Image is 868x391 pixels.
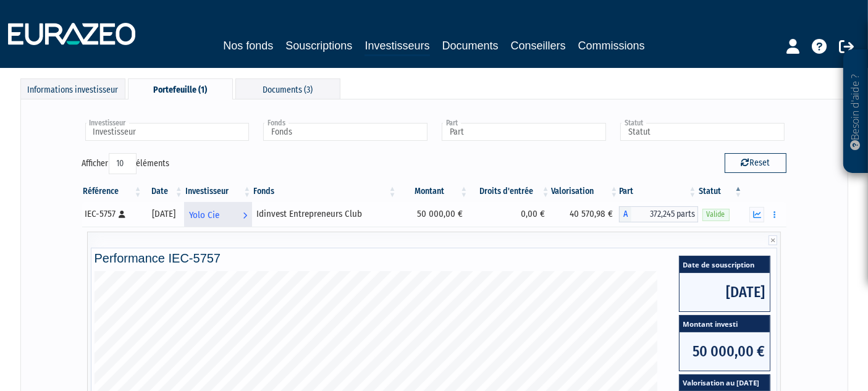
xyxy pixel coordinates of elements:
td: 50 000,00 € [398,202,470,227]
div: Documents (3) [235,78,340,99]
i: Voir l'investisseur [243,204,247,227]
span: A [619,206,631,222]
span: Date de souscription [680,256,770,273]
button: Reset [725,153,786,173]
span: Montant investi [680,316,770,332]
img: 1732889491-logotype_eurazeo_blanc_rvb.png [8,23,135,45]
div: Idinvest Entrepreneurs Club [256,208,393,221]
label: Afficher éléments [82,153,170,174]
i: [Français] Personne physique [119,211,126,218]
span: 372,245 parts [631,206,697,222]
div: IEC-5757 [85,208,139,221]
td: 0,00 € [470,202,551,227]
a: Conseillers [511,37,566,54]
th: Statut : activer pour trier la colonne par ordre d&eacute;croissant [698,181,744,202]
a: Nos fonds [223,37,273,54]
div: A - Idinvest Entrepreneurs Club [619,206,697,222]
th: Référence : activer pour trier la colonne par ordre croissant [82,181,143,202]
a: Yolo Cie [184,202,253,227]
p: Besoin d'aide ? [849,56,863,167]
h4: Performance IEC-5757 [95,251,774,265]
a: Investisseurs [364,37,429,56]
a: Commissions [578,37,645,54]
div: Informations investisseur [20,78,125,99]
a: Documents [442,37,499,54]
span: 50 000,00 € [680,332,770,371]
th: Date: activer pour trier la colonne par ordre croissant [143,181,184,202]
th: Part: activer pour trier la colonne par ordre croissant [619,181,697,202]
th: Montant: activer pour trier la colonne par ordre croissant [398,181,470,202]
a: Souscriptions [285,37,352,54]
div: Portefeuille (1) [128,78,233,99]
span: Valide [702,209,730,221]
td: 40 570,98 € [551,202,620,227]
span: Yolo Cie [189,204,219,227]
div: [DATE] [148,208,180,221]
th: Investisseur: activer pour trier la colonne par ordre croissant [184,181,253,202]
select: Afficheréléments [109,153,137,174]
th: Fonds: activer pour trier la colonne par ordre croissant [252,181,397,202]
th: Droits d'entrée: activer pour trier la colonne par ordre croissant [470,181,551,202]
th: Valorisation: activer pour trier la colonne par ordre croissant [551,181,620,202]
span: [DATE] [680,273,770,311]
